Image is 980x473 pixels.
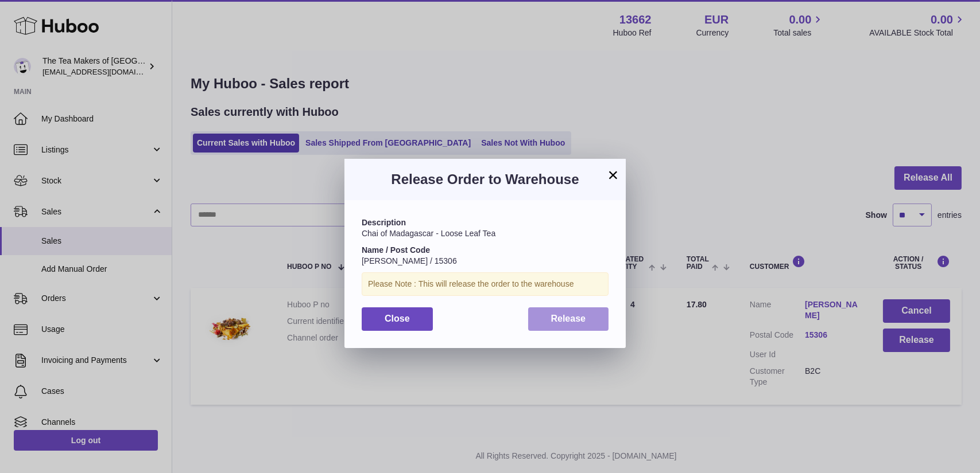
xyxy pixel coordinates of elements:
[362,272,609,296] div: Please Note : This will release the order to the warehouse
[362,229,495,238] span: Chai of Madagascar - Loose Leaf Tea
[551,314,586,323] span: Release
[362,307,433,331] button: Close
[362,256,457,265] span: [PERSON_NAME] / 15306
[362,170,609,189] h3: Release Order to Warehouse
[362,218,406,227] strong: Description
[606,168,620,182] button: ×
[528,307,609,331] button: Release
[362,245,430,255] strong: Name / Post Code
[385,314,410,323] span: Close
